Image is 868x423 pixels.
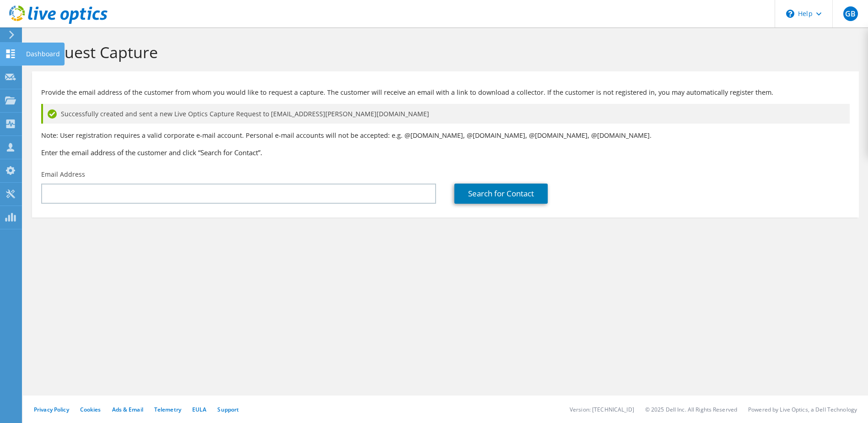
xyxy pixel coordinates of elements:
a: Cookies [80,406,101,413]
a: Search for Contact [454,184,548,204]
a: Ads & Email [112,406,143,413]
li: © 2025 Dell Inc. All Rights Reserved [645,406,737,413]
div: Dashboard [22,43,65,65]
h3: Enter the email address of the customer and click “Search for Contact”. [41,147,850,157]
h1: Request Capture [37,43,850,62]
label: Email Address [41,170,85,179]
a: Telemetry [154,406,181,413]
span: Successfully created and sent a new Live Optics Capture Request to [EMAIL_ADDRESS][PERSON_NAME][D... [61,109,429,119]
a: Privacy Policy [34,406,69,413]
span: GB [843,6,858,21]
svg: \n [786,10,794,18]
p: Note: User registration requires a valid corporate e-mail account. Personal e-mail accounts will ... [41,130,850,141]
p: Provide the email address of the customer from whom you would like to request a capture. The cust... [41,87,850,98]
li: Powered by Live Optics, a Dell Technology [748,406,857,413]
a: Support [217,406,239,413]
li: Version: [TECHNICAL_ID] [570,406,634,413]
a: EULA [192,406,206,413]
